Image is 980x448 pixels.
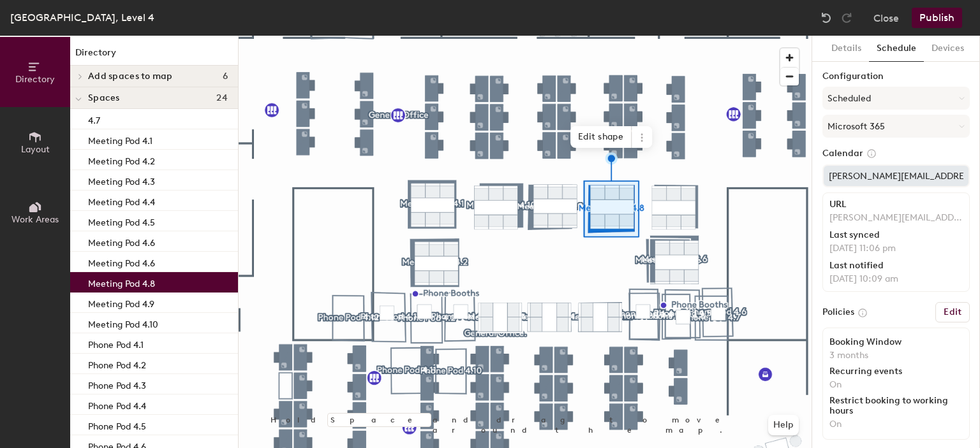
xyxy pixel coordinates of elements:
p: Phone Pod 4.2 [88,356,146,371]
p: [DATE] 10:09 am [829,273,963,285]
p: Meeting Pod 4.5 [88,213,155,228]
p: Meeting Pod 4.1 [88,132,152,147]
span: Edit shape [570,126,632,148]
input: Add calendar email [822,164,970,187]
p: Meeting Pod 4.6 [88,254,155,269]
span: Spaces [88,93,120,103]
label: Configuration [822,71,970,82]
div: Booking Window [829,337,963,347]
p: Phone Pod 4.5 [88,417,146,432]
p: Meeting Pod 4.3 [88,173,155,187]
p: 3 months [829,350,963,361]
span: Work Areas [11,214,59,225]
p: Phone Pod 4.1 [88,336,144,350]
h6: Edit [944,307,961,317]
p: [PERSON_NAME][EMAIL_ADDRESS][DOMAIN_NAME] [829,212,963,224]
button: Devices [924,36,972,62]
span: Directory [15,74,55,85]
button: Scheduled [822,87,970,110]
p: Meeting Pod 4.10 [88,315,158,330]
p: Meeting Pod 4.9 [88,295,154,310]
div: [GEOGRAPHIC_DATA], Level 4 [10,10,154,25]
p: 4.7 [88,112,100,126]
div: Restrict booking to working hours [829,396,963,416]
label: Policies [822,307,854,317]
button: Details [824,36,869,62]
p: [DATE] 11:06 pm [829,243,963,254]
button: Microsoft 365 [822,115,970,138]
span: Add spaces to map [88,71,173,82]
label: Calendar [822,148,970,159]
span: Layout [21,144,50,155]
img: Redo [840,11,853,24]
h1: Directory [70,46,238,66]
div: Last synced [829,230,963,240]
button: Close [873,8,899,28]
p: Phone Pod 4.3 [88,377,146,391]
p: Meeting Pod 4.8 [88,275,155,289]
div: Last notified [829,261,963,271]
div: URL [829,199,963,210]
p: Meeting Pod 4.4 [88,193,155,208]
button: Publish [912,8,962,28]
span: 6 [223,71,228,82]
div: Recurring events [829,366,963,377]
button: Edit [935,302,970,322]
p: Phone Pod 4.4 [88,397,146,412]
p: On [829,419,963,430]
button: Help [768,415,799,435]
img: Undo [820,11,833,24]
p: Meeting Pod 4.6 [88,234,155,249]
button: Schedule [869,36,924,62]
p: On [829,379,963,391]
span: 24 [216,93,228,103]
p: Meeting Pod 4.2 [88,152,155,167]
